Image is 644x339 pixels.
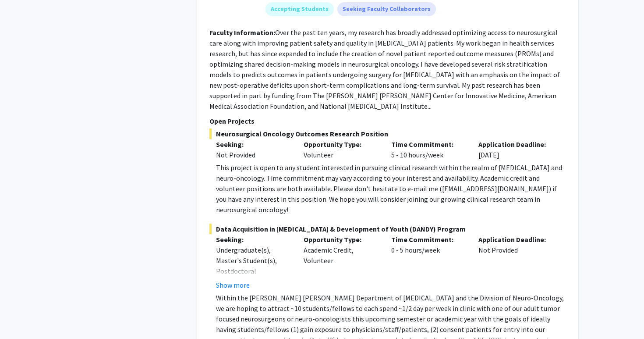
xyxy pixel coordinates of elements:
div: 5 - 10 hours/week [385,139,472,160]
div: 0 - 5 hours/week [385,234,472,290]
p: Opportunity Type: [304,234,378,245]
div: This project is open to any student interested in pursuing clinical research within the realm of ... [216,162,566,215]
span: Neurosurgical Oncology Outcomes Research Position [209,128,566,139]
mat-chip: Accepting Students [265,2,334,16]
div: Academic Credit, Volunteer [297,234,385,290]
p: Seeking: [216,139,290,150]
div: Not Provided [472,234,559,290]
fg-read-more: Over the past ten years, my research has broadly addressed optimizing access to neurosurgical car... [209,28,560,111]
span: Data Acquisition in [MEDICAL_DATA] & Development of Youth (DANDY) Program [209,224,566,234]
div: Undergraduate(s), Master's Student(s), Postdoctoral Researcher(s) / Research Staff, Medical Resid... [216,245,290,318]
button: Show more [216,280,250,290]
mat-chip: Seeking Faculty Collaborators [337,2,436,16]
p: Open Projects [209,116,566,126]
div: Volunteer [297,139,385,160]
p: Time Commitment: [391,139,466,150]
p: Time Commitment: [391,234,466,245]
p: Application Deadline: [478,234,553,245]
iframe: Chat [7,300,37,332]
div: Not Provided [216,150,290,160]
p: Seeking: [216,234,290,245]
b: Faculty Information: [209,28,275,37]
div: [DATE] [472,139,559,160]
p: Application Deadline: [478,139,553,150]
p: Opportunity Type: [304,139,378,150]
